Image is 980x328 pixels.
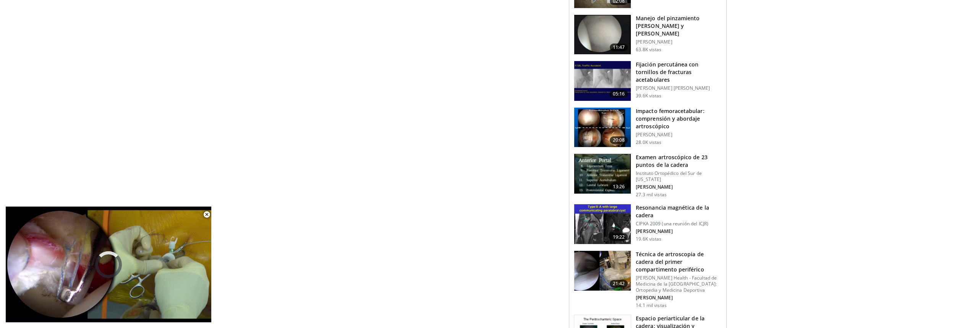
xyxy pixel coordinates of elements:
a: 11:47 Manejo del pinzamiento [PERSON_NAME] y [PERSON_NAME] [PERSON_NAME] 63.8K vistas [574,15,722,55]
font: 20:08 [613,137,625,143]
img: applegate_-_mri_napa_2.png.150x105_q85_crop-smart_upscale.jpg [574,204,631,244]
font: 13:26 [613,183,625,190]
font: Impacto femoracetabular: comprensión y abordaje artroscópico [636,107,704,130]
font: 11:47 [613,44,625,50]
font: Técnica de artroscopia de cadera del primer compartimento periférico [636,250,704,273]
font: 28.0K vistas [636,139,661,145]
font: 19.6K vistas [636,236,661,242]
a: 21:42 Técnica de artroscopia de cadera del primer compartimento periférico [PERSON_NAME] Health -... [574,250,722,309]
font: Examen artroscópico de 23 puntos de la cadera [636,153,708,168]
img: 134112_0000_1.png.150x105_q85_crop-smart_upscale.jpg [574,61,631,101]
a: 19:22 Resonancia magnética de la cadera CIPKA 2009 (una reunión del ICJR) [PERSON_NAME] 19.6K vistas [574,204,722,244]
font: 27.3 mil vistas [636,191,667,198]
img: 38483_0000_3.png.150x105_q85_crop-smart_upscale.jpg [574,15,631,55]
font: [PERSON_NAME] [636,131,672,138]
font: [PERSON_NAME] [636,39,672,45]
font: 39.6K vistas [636,92,661,99]
img: 38435631-10db-4727-a286-eca0cfba0365.150x105_q85_crop-smart_upscale.jpg [574,251,631,291]
font: 05:16 [613,90,625,97]
font: 21:42 [613,280,625,287]
font: 14.1 mil vistas [636,302,667,309]
font: [PERSON_NAME] [PERSON_NAME] [636,85,710,91]
font: CIPKA 2009 (una reunión del ICJR) [636,220,708,227]
button: Close [199,207,214,223]
font: [PERSON_NAME] [636,228,673,234]
font: Resonancia magnética de la cadera [636,204,709,219]
font: Manejo del pinzamiento [PERSON_NAME] y [PERSON_NAME] [636,15,700,37]
video-js: Video Player [5,207,212,323]
img: 410288_3.png.150x105_q85_crop-smart_upscale.jpg [574,108,631,147]
a: 13:26 Examen artroscópico de 23 puntos de la cadera Instituto Ortopédico del Sur de [US_STATE] [P... [574,153,722,198]
a: 05:16 Fijación percutánea con tornillos de fracturas acetabulares [PERSON_NAME] [PERSON_NAME] 39.... [574,61,722,101]
font: Instituto Ortopédico del Sur de [US_STATE] [636,170,702,183]
font: [PERSON_NAME] Health - Facultad de Medicina de la [GEOGRAPHIC_DATA]: Ortopedia y Medicina Deportiva [636,275,717,293]
font: [PERSON_NAME] [636,184,673,190]
font: Fijación percutánea con tornillos de fracturas acetabulares [636,61,698,83]
a: 20:08 Impacto femoracetabular: comprensión y abordaje artroscópico [PERSON_NAME] 28.0K vistas [574,107,722,148]
font: 63.8K vistas [636,46,661,53]
img: oa8B-rsjN5HfbTbX4xMDoxOjBrO-I4W8.150x105_q85_crop-smart_upscale.jpg [574,154,631,194]
font: 19:22 [613,234,625,240]
font: [PERSON_NAME] [636,294,673,301]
